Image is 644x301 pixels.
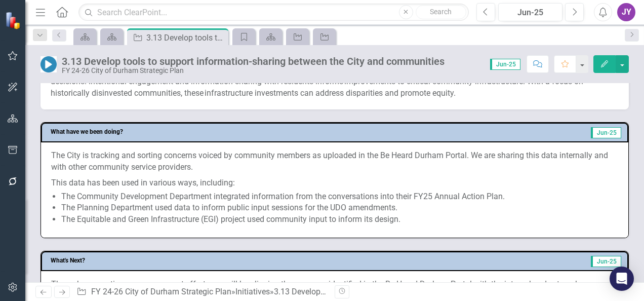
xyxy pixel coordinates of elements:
[416,5,466,19] button: Search
[61,191,618,203] li: The Community Development Department integrated information from the conversations into their FY2...
[51,257,350,264] h3: What's Next?
[51,175,618,189] p: This data has been used in various ways, including:
[62,67,445,74] div: FY 24-26 City of Durham Strategic Plan
[146,31,226,44] div: 3.13 Develop tools to support information-sharing between the City and communities
[41,56,57,72] img: In Progress
[498,3,562,21] button: Jun-25
[235,287,270,296] a: Initiatives
[61,214,618,225] li: The Equitable and Green Infrastructure (EGI) project used community input to inform its design.
[51,129,450,135] h3: What have we been doing?
[591,127,621,138] span: Jun-25
[591,256,621,267] span: Jun-25
[61,202,618,214] li: The Planning Department used data to inform public input sessions for the UDO amendments.
[617,3,635,21] button: JY
[76,286,327,298] div: » »
[502,7,559,19] div: Jun-25
[51,150,618,175] p: The City is tracking and sorting concerns voiced by community members as uploaded in the Be Heard...
[91,287,231,296] a: FY 24-26 City of Durham Strategic Plan
[490,59,520,70] span: Jun-25
[610,267,634,291] div: Open Intercom Messenger
[62,56,445,67] div: 3.13 Develop tools to support information-sharing between the City and communities
[5,12,23,29] img: ClearPoint Strategy
[78,4,469,21] input: Search ClearPoint...
[274,287,577,296] div: 3.13 Develop tools to support information-sharing between the City and communities
[430,8,452,16] span: Search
